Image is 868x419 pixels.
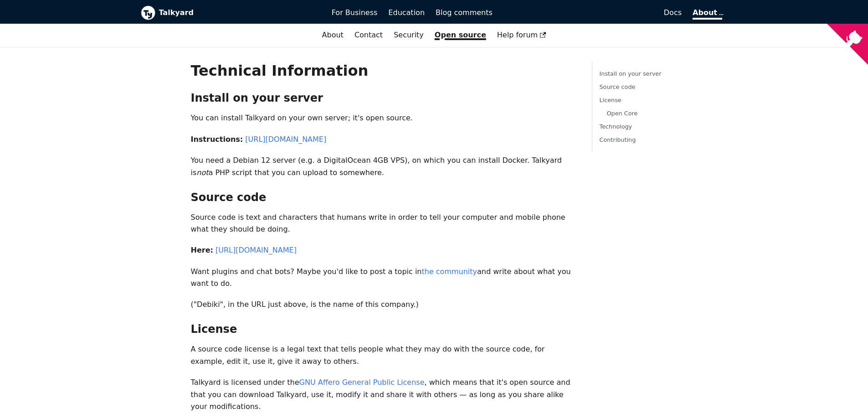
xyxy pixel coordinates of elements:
[383,5,430,21] a: Education
[600,97,621,103] a: License
[388,8,425,17] span: Education
[191,62,577,80] h1: Technical Information
[693,8,722,20] a: About
[191,246,213,254] strong: Here:
[196,168,208,177] em: not
[141,5,319,20] a: Talkyard logoTalkyard
[430,5,498,21] a: Blog comments
[349,27,388,43] a: Contact
[600,83,636,90] a: Source code
[191,112,577,124] p: You can install Talkyard on your own server; it's open source.
[245,135,326,144] a: [URL][DOMAIN_NAME]
[436,8,493,17] span: Blog comments
[326,5,383,21] a: For Business
[191,191,577,204] h2: Source code
[317,27,349,43] a: About
[191,343,577,367] p: A source code license is a legal text that tells people what they may do with the source code, fo...
[141,5,155,20] img: Talkyard logo
[191,135,243,144] strong: Instructions:
[299,378,425,387] a: GNU Affero General Public License
[191,377,577,413] p: Talkyard is licensed under the , which means that it's open source and that you can download Talk...
[429,27,492,43] a: Open source
[600,123,632,130] a: Technology
[216,246,297,254] a: [URL][DOMAIN_NAME]
[498,5,687,21] a: Docs
[191,91,577,105] h2: Install on your server
[159,7,319,19] b: Talkyard
[600,70,662,77] a: Install on your server
[600,136,636,143] a: Contributing
[191,212,577,236] p: Source code is text and characters that humans write in order to tell your computer and mobile ph...
[191,299,577,310] p: ("Debiki", in the URL just above, is the name of this company.)
[497,31,546,39] span: Help forum
[664,8,682,17] span: Docs
[191,155,577,179] p: You need a Debian 12 server (e.g. a DigitalOcean 4GB VPS), on which you can install Docker. Talky...
[421,267,477,276] a: the community
[332,8,378,17] span: For Business
[388,27,429,43] a: Security
[191,322,577,336] h2: License
[607,110,638,117] a: Open Core
[492,27,552,43] a: Help forum
[191,266,577,290] p: Want plugins and chat bots? Maybe you'd like to post a topic in and write about what you want to do.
